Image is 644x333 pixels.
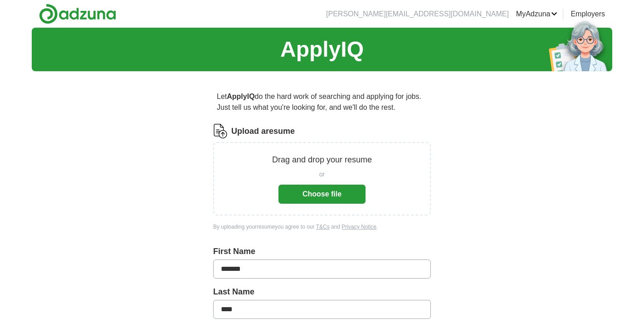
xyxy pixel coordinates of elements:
[39,4,116,24] img: Adzuna logo
[326,9,509,20] li: [PERSON_NAME][EMAIL_ADDRESS][DOMAIN_NAME]
[213,286,431,298] label: Last Name
[213,245,431,258] label: First Name
[213,124,228,138] img: CV Icon
[319,170,325,179] span: or
[213,88,431,117] p: Let do the hard work of searching and applying for jobs. Just tell us what you're looking for, an...
[278,185,366,204] button: Choose file
[516,9,558,20] a: MyAdzuna
[213,223,431,231] div: By uploading your resume you agree to our and .
[571,9,605,20] a: Employers
[280,33,364,66] h1: ApplyIQ
[231,125,295,137] label: Upload a resume
[272,154,372,166] p: Drag and drop your resume
[342,224,376,230] a: Privacy Notice
[227,93,254,100] strong: ApplyIQ
[316,224,330,230] a: T&Cs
